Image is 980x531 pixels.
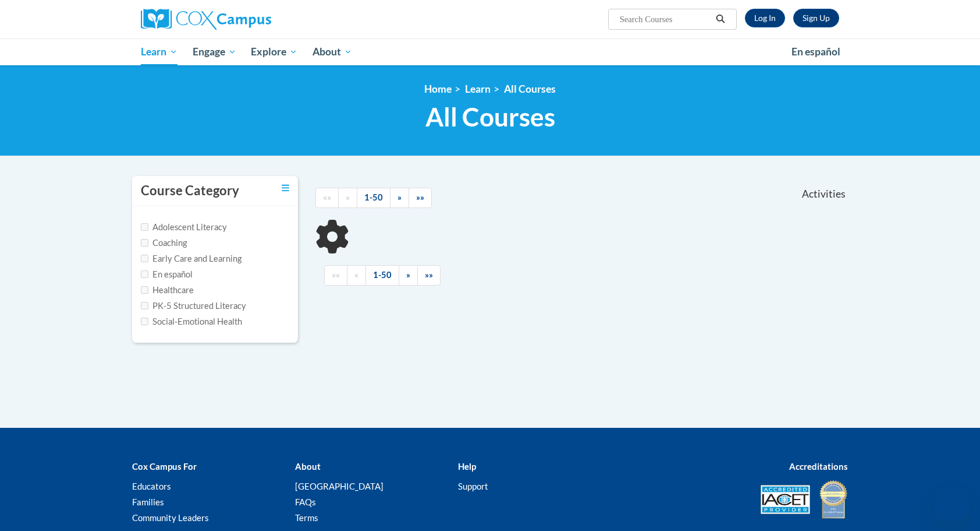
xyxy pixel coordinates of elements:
[745,9,785,27] a: Log In
[141,284,194,297] label: Healthcare
[141,9,362,30] a: Cox Campus
[313,45,352,59] span: About
[789,461,848,472] b: Accreditations
[424,83,452,95] a: Home
[425,270,433,280] span: »»
[132,461,197,472] b: Cox Campus For
[784,40,848,64] a: En español
[791,45,840,58] span: En español
[132,512,209,523] a: Community Leaders
[793,9,839,27] a: Register
[338,188,357,208] a: Previous
[819,479,848,520] img: IDA® Accredited
[141,221,227,234] label: Adolescent Literacy
[141,45,177,59] span: Learn
[295,461,321,472] b: About
[458,481,488,491] a: Support
[802,188,846,201] span: Activities
[141,315,242,328] label: Social-Emotional Health
[354,270,358,280] span: «
[132,497,164,507] a: Families
[141,255,148,262] input: Checkbox for Options
[123,38,857,65] div: Main menu
[141,252,242,265] label: Early Care and Learning
[399,265,418,286] a: Next
[390,188,409,208] a: Next
[141,270,148,278] input: Checkbox for Options
[193,45,236,59] span: Engage
[295,497,316,507] a: FAQs
[416,192,424,202] span: »»
[141,286,148,294] input: Checkbox for Options
[933,484,971,522] iframe: Button to launch messaging window
[141,239,148,247] input: Checkbox for Options
[141,9,271,30] img: Cox Campus
[365,265,399,286] a: 1-50
[397,192,402,202] span: »
[332,270,340,280] span: ««
[305,38,360,65] a: About
[282,182,289,195] a: Toggle collapse
[324,265,347,286] a: Begining
[141,302,148,310] input: Checkbox for Options
[141,182,239,200] h3: Course Category
[185,38,244,65] a: Engage
[409,188,432,208] a: End
[141,300,246,312] label: PK-5 Structured Literacy
[141,318,148,325] input: Checkbox for Options
[315,188,339,208] a: Begining
[347,265,366,286] a: Previous
[465,83,491,95] a: Learn
[619,12,712,26] input: Search Courses
[761,485,810,514] img: Accredited IACET® Provider
[504,83,556,95] a: All Courses
[406,270,410,280] span: »
[323,192,331,202] span: ««
[712,12,729,26] button: Search
[357,188,390,208] a: 1-50
[141,223,148,231] input: Checkbox for Options
[417,265,441,286] a: End
[458,461,476,472] b: Help
[243,38,305,65] a: Explore
[295,512,318,523] a: Terms
[141,237,187,249] label: Coaching
[141,268,193,281] label: En español
[425,101,555,132] span: All Courses
[346,192,350,202] span: «
[133,38,185,65] a: Learn
[132,481,171,491] a: Educators
[295,481,384,491] a: [GEOGRAPHIC_DATA]
[251,45,297,59] span: Explore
